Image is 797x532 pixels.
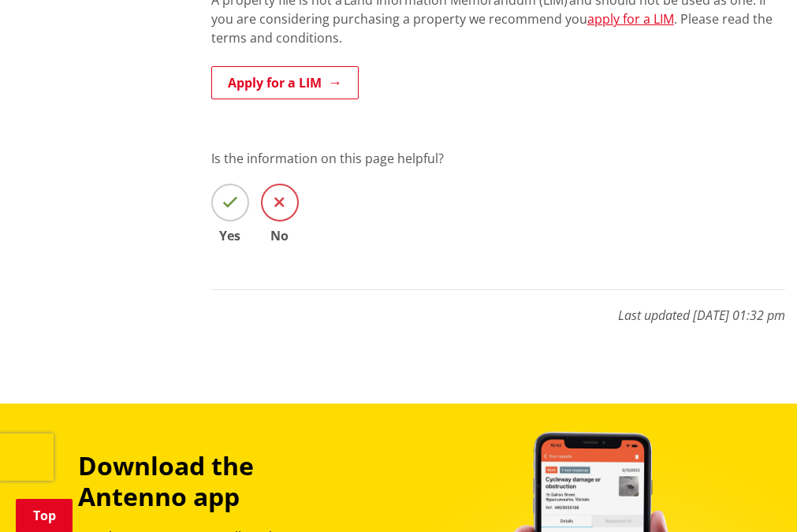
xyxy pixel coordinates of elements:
span: No [261,229,299,242]
a: Top [16,499,73,532]
span: Yes [211,229,249,242]
p: Is the information on this page helpful? [211,149,785,168]
a: Apply for a LIM [211,66,359,99]
p: Last updated [DATE] 01:32 pm [211,289,785,325]
h3: Download the Antenno app [78,451,320,512]
iframe: Messenger Launcher [724,466,781,523]
a: apply for a LIM [587,10,674,28]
